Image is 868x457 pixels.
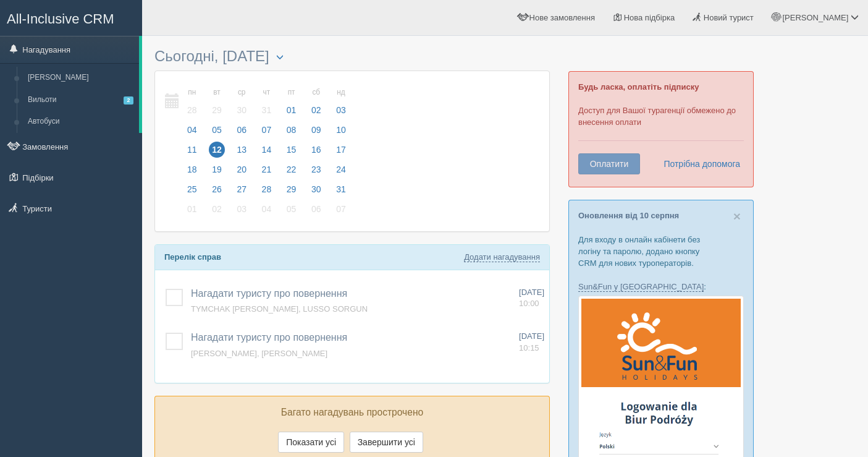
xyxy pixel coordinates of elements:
[333,102,349,118] span: 03
[205,123,229,143] a: 05
[333,87,349,98] small: нд
[305,80,328,123] a: сб 02
[329,163,350,182] a: 24
[259,201,275,217] span: 04
[519,288,544,297] span: [DATE]
[209,142,225,158] span: 12
[184,122,200,138] span: 04
[234,181,250,197] span: 27
[230,182,253,202] a: 27
[519,287,544,310] a: [DATE] 10:00
[308,161,324,177] span: 23
[154,48,550,64] h3: Сьогодні, [DATE]
[578,282,704,292] a: Sun&Fun у [GEOGRAPHIC_DATA]
[209,87,225,98] small: вт
[234,201,250,217] span: 03
[704,13,754,22] span: Новий турист
[184,142,200,158] span: 11
[568,71,754,187] div: Доступ для Вашої турагенції обмежено до внесення оплати
[209,122,225,138] span: 05
[191,304,368,314] a: TYMCHAK [PERSON_NAME], LUSSO SORGUN
[782,13,848,22] span: [PERSON_NAME]
[180,80,204,123] a: пн 28
[230,163,253,182] a: 20
[284,122,300,138] span: 08
[529,13,595,22] span: Нове замовлення
[280,202,303,222] a: 05
[184,87,200,98] small: пн
[255,163,279,182] a: 21
[205,80,229,123] a: вт 29
[184,161,200,177] span: 18
[259,102,275,118] span: 31
[191,288,347,299] span: Нагадати туристу про повернення
[333,161,349,177] span: 24
[333,142,349,158] span: 17
[280,163,303,182] a: 22
[124,96,133,105] span: 2
[280,80,303,123] a: пт 01
[230,143,253,163] a: 13
[230,80,253,123] a: ср 30
[305,163,328,182] a: 23
[284,102,300,118] span: 01
[205,143,229,163] a: 12
[333,181,349,197] span: 31
[180,202,204,222] a: 01
[255,80,279,123] a: чт 31
[209,161,225,177] span: 19
[22,67,139,89] a: [PERSON_NAME]
[205,202,229,222] a: 02
[308,201,324,217] span: 06
[280,143,303,163] a: 15
[22,111,139,133] a: Автобуси
[280,182,303,202] a: 29
[180,163,204,182] a: 18
[464,252,540,262] a: Додати нагадування
[350,432,423,453] button: Завершити усі
[733,209,741,223] span: ×
[255,123,279,143] a: 07
[259,122,275,138] span: 07
[308,102,324,118] span: 02
[259,87,275,98] small: чт
[259,142,275,158] span: 14
[234,102,250,118] span: 30
[578,153,640,174] button: Оплатити
[234,142,250,158] span: 13
[308,142,324,158] span: 16
[259,161,275,177] span: 21
[205,163,229,182] a: 19
[329,202,350,222] a: 07
[191,349,327,358] a: [PERSON_NAME], [PERSON_NAME]
[329,80,350,123] a: нд 03
[578,82,699,92] b: Будь ласка, оплатіть підписку
[7,11,114,27] span: All-Inclusive CRM
[164,406,540,420] p: Багато нагадувань прострочено
[255,143,279,163] a: 14
[733,210,741,223] button: Close
[184,181,200,197] span: 25
[578,211,679,220] a: Оновлення від 10 серпня
[180,182,204,202] a: 25
[284,161,300,177] span: 22
[234,122,250,138] span: 06
[278,432,344,453] button: Показати усі
[284,87,300,98] small: пт
[578,281,744,293] p: :
[333,201,349,217] span: 07
[184,102,200,118] span: 28
[519,331,544,354] a: [DATE] 10:15
[519,331,544,341] span: [DATE]
[308,122,324,138] span: 09
[1,1,141,35] a: All-Inclusive CRM
[519,299,539,308] span: 10:00
[333,122,349,138] span: 10
[230,202,253,222] a: 03
[180,123,204,143] a: 04
[255,202,279,222] a: 04
[180,143,204,163] a: 11
[305,182,328,202] a: 30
